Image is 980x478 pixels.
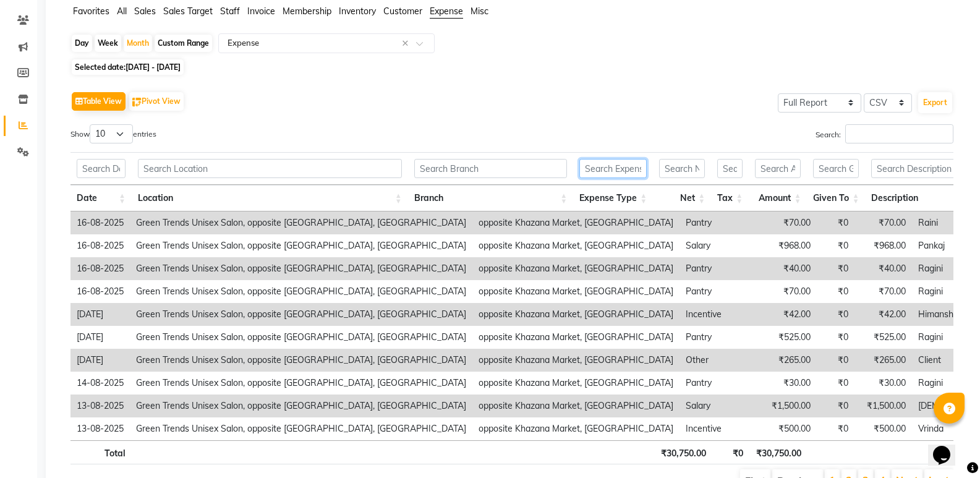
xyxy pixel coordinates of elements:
[680,257,759,280] td: Pantry
[130,234,472,257] td: Green Trends Unisex Salon, opposite [GEOGRAPHIC_DATA], [GEOGRAPHIC_DATA]
[472,234,680,257] td: opposite Khazana Market, [GEOGRAPHIC_DATA]
[70,326,130,349] td: [DATE]
[759,234,817,257] td: ₹968.00
[817,280,854,303] td: ₹0
[283,6,331,17] span: Membership
[845,124,953,143] input: Search:
[129,92,184,111] button: Pivot View
[817,372,854,395] td: ₹0
[854,280,912,303] td: ₹70.00
[472,303,680,326] td: opposite Khazana Market, [GEOGRAPHIC_DATA]
[680,211,759,234] td: Pantry
[247,6,275,17] span: Invoice
[70,372,130,395] td: 14-08-2025
[70,211,130,234] td: 16-08-2025
[472,417,680,440] td: opposite Khazana Market, [GEOGRAPHIC_DATA]
[132,98,142,107] img: pivot.png
[70,395,130,417] td: 13-08-2025
[680,372,759,395] td: Pantry
[653,185,711,211] th: Net: activate to sort column ascending
[72,35,92,52] div: Day
[711,185,749,211] th: Tax: activate to sort column ascending
[680,303,759,326] td: Incentive
[130,303,472,326] td: Green Trends Unisex Salon, opposite [GEOGRAPHIC_DATA], [GEOGRAPHIC_DATA]
[654,440,712,464] th: ₹30,750.00
[126,62,181,72] span: [DATE] - [DATE]
[854,303,912,326] td: ₹42.00
[130,211,472,234] td: Green Trends Unisex Salon, opposite [GEOGRAPHIC_DATA], [GEOGRAPHIC_DATA]
[854,257,912,280] td: ₹40.00
[472,280,680,303] td: opposite Khazana Market, [GEOGRAPHIC_DATA]
[854,372,912,395] td: ₹30.00
[854,211,912,234] td: ₹70.00
[918,92,952,113] button: Export
[816,124,953,143] label: Search:
[817,211,854,234] td: ₹0
[659,159,705,178] input: Search Net
[70,124,156,143] label: Show entries
[130,326,472,349] td: Green Trends Unisex Salon, opposite [GEOGRAPHIC_DATA], [GEOGRAPHIC_DATA]
[220,6,240,17] span: Staff
[579,159,647,178] input: Search Expense Type
[817,349,854,372] td: ₹0
[472,257,680,280] td: opposite Khazana Market, [GEOGRAPHIC_DATA]
[130,372,472,395] td: Green Trends Unisex Salon, opposite [GEOGRAPHIC_DATA], [GEOGRAPHIC_DATA]
[817,417,854,440] td: ₹0
[680,349,759,372] td: Other
[414,159,568,178] input: Search Branch
[117,6,127,17] span: All
[430,6,463,17] span: Expense
[712,440,749,464] th: ₹0
[717,159,743,178] input: Search Tax
[854,234,912,257] td: ₹968.00
[759,280,817,303] td: ₹70.00
[130,257,472,280] td: Green Trends Unisex Salon, opposite [GEOGRAPHIC_DATA], [GEOGRAPHIC_DATA]
[138,159,402,178] input: Search Location
[854,395,912,417] td: ₹1,500.00
[854,326,912,349] td: ₹525.00
[680,280,759,303] td: Pantry
[130,395,472,417] td: Green Trends Unisex Salon, opposite [GEOGRAPHIC_DATA], [GEOGRAPHIC_DATA]
[759,257,817,280] td: ₹40.00
[95,35,121,52] div: Week
[402,37,412,50] span: Clear all
[383,6,422,17] span: Customer
[70,280,130,303] td: 16-08-2025
[130,280,472,303] td: Green Trends Unisex Salon, opposite [GEOGRAPHIC_DATA], [GEOGRAPHIC_DATA]
[573,185,653,211] th: Expense Type: activate to sort column ascending
[471,6,488,17] span: Misc
[680,326,759,349] td: Pantry
[759,395,817,417] td: ₹1,500.00
[339,6,376,17] span: Inventory
[70,303,130,326] td: [DATE]
[472,326,680,349] td: opposite Khazana Market, [GEOGRAPHIC_DATA]
[130,417,472,440] td: Green Trends Unisex Salon, opposite [GEOGRAPHIC_DATA], [GEOGRAPHIC_DATA]
[759,326,817,349] td: ₹525.00
[472,372,680,395] td: opposite Khazana Market, [GEOGRAPHIC_DATA]
[72,92,126,111] button: Table View
[134,6,156,17] span: Sales
[124,35,152,52] div: Month
[70,440,132,464] th: Total
[759,417,817,440] td: ₹500.00
[817,395,854,417] td: ₹0
[749,440,807,464] th: ₹30,750.00
[70,257,130,280] td: 16-08-2025
[813,159,859,178] input: Search Given To
[90,124,133,143] select: Showentries
[759,303,817,326] td: ₹42.00
[854,349,912,372] td: ₹265.00
[472,349,680,372] td: opposite Khazana Market, [GEOGRAPHIC_DATA]
[680,234,759,257] td: Salary
[72,59,184,75] span: Selected date:
[472,211,680,234] td: opposite Khazana Market, [GEOGRAPHIC_DATA]
[817,326,854,349] td: ₹0
[472,395,680,417] td: opposite Khazana Market, [GEOGRAPHIC_DATA]
[759,211,817,234] td: ₹70.00
[759,349,817,372] td: ₹265.00
[130,349,472,372] td: Green Trends Unisex Salon, opposite [GEOGRAPHIC_DATA], [GEOGRAPHIC_DATA]
[77,159,126,178] input: Search Date
[749,185,807,211] th: Amount: activate to sort column ascending
[680,395,759,417] td: Salary
[70,417,130,440] td: 13-08-2025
